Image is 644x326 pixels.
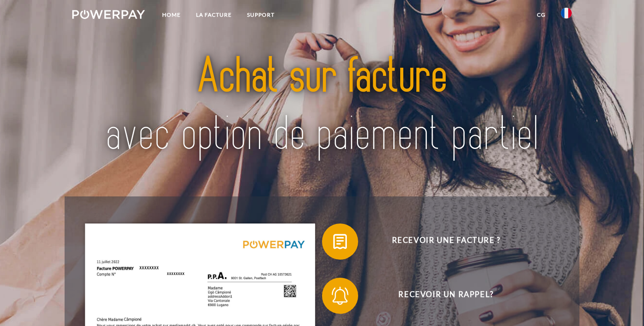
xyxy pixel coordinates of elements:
[154,7,188,23] a: Home
[329,284,351,307] img: qb_bell.svg
[336,278,557,314] span: Recevoir un rappel?
[322,278,557,314] button: Recevoir un rappel?
[188,7,239,23] a: LA FACTURE
[239,7,282,23] a: Support
[336,224,557,260] span: Recevoir une facture ?
[561,8,572,19] img: fr
[322,224,557,260] button: Recevoir une facture ?
[97,33,547,179] img: title-powerpay_fr.svg
[72,10,145,19] img: logo-powerpay-white.svg
[529,7,553,23] a: CG
[329,230,351,253] img: qb_bill.svg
